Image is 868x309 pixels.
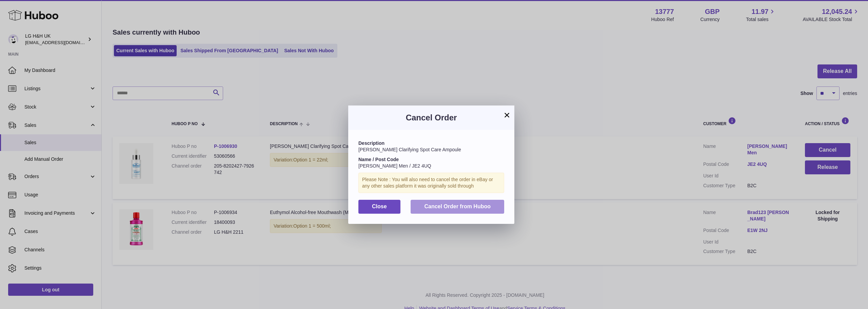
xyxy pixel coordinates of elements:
[411,200,504,214] button: Cancel Order from Huboo
[358,147,461,152] span: [PERSON_NAME] Clarifying Spot Care Ampoule
[358,157,399,162] strong: Name / Post Code
[424,204,491,209] span: Cancel Order from Huboo
[358,173,504,193] div: Please Note : You will also need to cancel the order in eBay or any other sales platform it was o...
[358,163,431,169] span: [PERSON_NAME] Men / JE2 4UQ
[358,112,504,123] h3: Cancel Order
[372,204,387,209] span: Close
[358,140,384,146] strong: Description
[503,111,511,119] button: ×
[358,200,400,214] button: Close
